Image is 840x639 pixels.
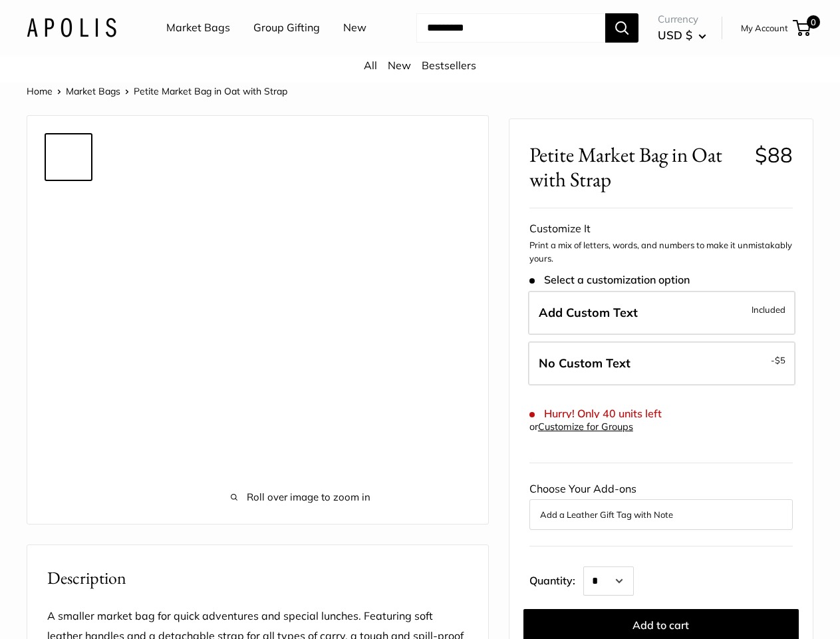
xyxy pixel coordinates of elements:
[529,274,690,286] span: Select a customization option
[388,59,411,72] a: New
[422,59,476,72] a: Bestsellers
[529,142,745,192] span: Petite Market Bag in Oat with Strap
[752,302,785,318] span: Included
[794,20,811,36] a: 0
[47,565,468,591] h2: Description
[253,18,320,38] a: Group Gifting
[658,28,692,42] span: USD $
[605,13,638,43] button: Search
[343,18,366,38] a: New
[539,305,638,320] span: Add Custom Text
[27,85,53,97] a: Home
[529,479,793,530] div: Choose Your Add-ons
[755,142,793,168] span: $88
[27,18,116,37] img: Apolis
[771,352,785,368] span: -
[741,20,788,36] a: My Account
[364,59,377,72] a: All
[529,562,583,596] label: Quantity:
[807,15,820,29] span: 0
[529,407,662,420] span: Hurry! Only 40 units left
[45,293,92,341] a: Petite Market Bag in Oat with Strap
[416,13,605,43] input: Search...
[529,239,793,265] p: Print a mix of letters, words, and numbers to make it unmistakably yours.
[45,133,92,181] a: Petite Market Bag in Oat with Strap
[529,419,633,437] div: or
[66,85,120,97] a: Market Bags
[540,507,782,523] button: Add a Leather Gift Tag with Note
[538,421,633,433] a: Customize for Groups
[528,291,795,335] label: Add Custom Text
[166,18,230,38] a: Market Bags
[134,85,287,97] span: Petite Market Bag in Oat with Strap
[658,10,706,29] span: Currency
[45,186,92,234] a: Petite Market Bag in Oat with Strap
[529,219,793,239] div: Customize It
[775,355,785,365] span: $5
[539,355,630,371] span: No Custom Text
[27,83,287,100] nav: Breadcrumb
[45,240,92,288] a: Petite Market Bag in Oat with Strap
[134,488,468,507] span: Roll over image to zoom in
[658,25,706,46] button: USD $
[528,341,795,385] label: Leave Blank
